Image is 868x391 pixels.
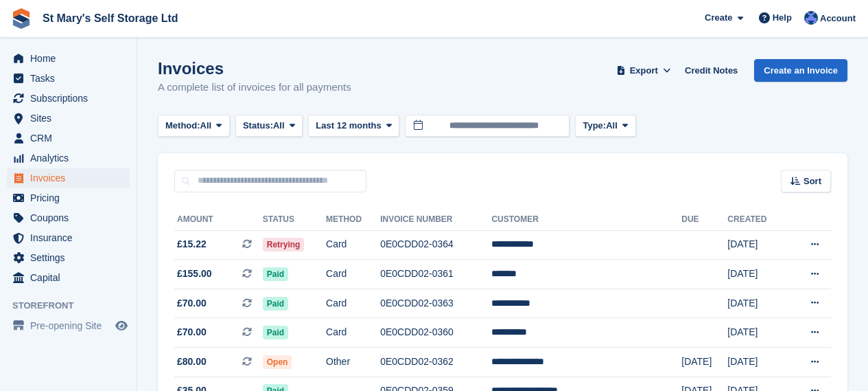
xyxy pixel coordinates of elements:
[11,8,32,29] img: stora-icon-8386f47178a22dfd0bd8f6a31ec36ba5ce8667c1dd55bd0f319d3a0aa187defe.svg
[12,299,137,313] span: Storefront
[679,59,743,82] a: Credit Notes
[177,355,207,369] span: £80.00
[235,115,303,137] button: Status: All
[727,209,787,231] th: Created
[177,296,207,311] span: £70.00
[30,316,113,335] span: Pre-opening Site
[30,168,113,188] span: Invoices
[273,119,285,133] span: All
[727,348,787,377] td: [DATE]
[7,228,130,247] a: menu
[200,119,212,133] span: All
[773,11,792,25] span: Help
[326,230,380,260] td: Card
[754,59,847,82] a: Create an Invoice
[630,64,658,78] span: Export
[380,318,491,348] td: 0E0CDD02-0360
[380,289,491,318] td: 0E0CDD02-0363
[7,109,130,128] a: menu
[606,119,618,133] span: All
[7,268,130,287] a: menu
[113,317,130,334] a: Preview store
[177,267,212,281] span: £155.00
[681,348,727,377] td: [DATE]
[7,49,130,68] a: menu
[7,208,130,227] a: menu
[263,326,288,339] span: Paid
[30,49,113,68] span: Home
[804,175,821,188] span: Sort
[380,230,491,260] td: 0E0CDD02-0364
[326,260,380,289] td: Card
[575,115,635,137] button: Type: All
[158,115,230,137] button: Method: All
[30,129,113,148] span: CRM
[263,267,288,281] span: Paid
[174,209,263,231] th: Amount
[491,209,681,231] th: Customer
[727,318,787,348] td: [DATE]
[37,7,184,30] a: St Mary's Self Storage Ltd
[326,209,380,231] th: Method
[705,11,732,25] span: Create
[158,80,351,96] p: A complete list of invoices for all payments
[263,355,292,369] span: Open
[7,129,130,148] a: menu
[7,89,130,108] a: menu
[380,348,491,377] td: 0E0CDD02-0362
[7,316,130,335] a: menu
[30,148,113,168] span: Analytics
[326,318,380,348] td: Card
[165,119,200,133] span: Method:
[681,209,727,231] th: Due
[7,168,130,188] a: menu
[316,119,381,133] span: Last 12 months
[583,119,606,133] span: Type:
[30,109,113,128] span: Sites
[177,237,207,252] span: £15.22
[263,238,305,252] span: Retrying
[7,188,130,208] a: menu
[326,289,380,318] td: Card
[243,119,273,133] span: Status:
[820,12,856,25] span: Account
[380,209,491,231] th: Invoice Number
[727,289,787,318] td: [DATE]
[30,188,113,208] span: Pricing
[263,297,288,311] span: Paid
[30,228,113,247] span: Insurance
[30,268,113,287] span: Capital
[7,248,130,267] a: menu
[326,348,380,377] td: Other
[308,115,399,137] button: Last 12 months
[263,209,326,231] th: Status
[613,59,674,82] button: Export
[177,325,207,339] span: £70.00
[727,230,787,260] td: [DATE]
[30,248,113,267] span: Settings
[30,89,113,108] span: Subscriptions
[727,260,787,289] td: [DATE]
[30,208,113,227] span: Coupons
[7,148,130,168] a: menu
[380,260,491,289] td: 0E0CDD02-0361
[30,69,113,88] span: Tasks
[804,11,818,25] img: Matthew Keenan
[158,59,351,78] h1: Invoices
[7,69,130,88] a: menu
